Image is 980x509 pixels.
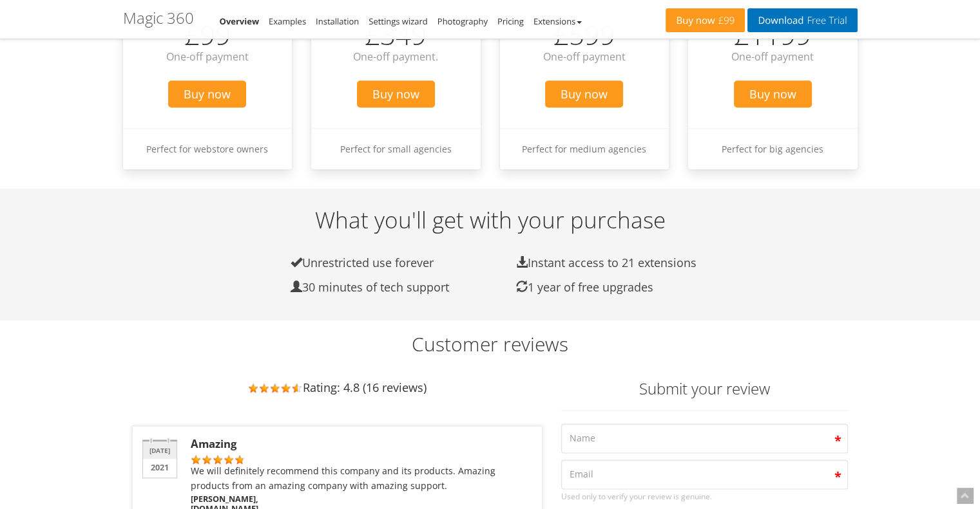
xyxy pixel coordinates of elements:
h1: Magic 360 [123,10,194,26]
span: 2021 [143,459,177,477]
li: 30 minutes of tech support [281,280,506,295]
a: Pricing [497,15,524,27]
li: Perfect for small agencies [311,128,481,169]
span: Used only to verify your review is genuine. [561,489,848,504]
li: Perfect for medium agencies [500,128,669,169]
input: Name [561,423,848,453]
h2: Customer reviews [123,333,858,355]
a: Extensions [533,15,582,27]
a: Buy now£99 [666,8,745,32]
span: Buy now [734,80,812,107]
li: Perfect for big agencies [688,128,858,169]
h2: What you'll get with your purchase [249,208,732,233]
div: We will definitely recommend this company and its products. Amazing products from an amazing comp... [191,463,532,493]
span: Buy now [545,80,623,107]
a: Overview [220,15,260,27]
div: Rating: 4.8 (16 reviews) [133,367,542,407]
li: Perfect for webstore owners [123,128,293,169]
li: Unrestricted use forever [281,255,506,270]
h3: Submit your review [561,380,848,397]
span: Free Trial [803,15,847,26]
span: One-off payment [543,50,626,64]
li: Instant access to 21 extensions [506,255,732,270]
span: One-off payment. [353,50,438,64]
a: Examples [269,15,306,27]
li: 1 year of free upgrades [506,280,732,295]
a: Settings wizard [369,15,428,27]
input: Email [561,459,848,489]
a: Installation [316,15,359,27]
span: £99 [715,15,735,26]
span: One-off payment [166,50,249,64]
a: Photography [437,15,488,27]
div: Amazing [191,436,532,451]
span: [DATE] [143,441,177,459]
span: One-off payment [731,50,814,64]
span: Buy now [357,80,435,107]
a: DownloadFree Trial [747,8,857,32]
span: Buy now [168,80,246,107]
